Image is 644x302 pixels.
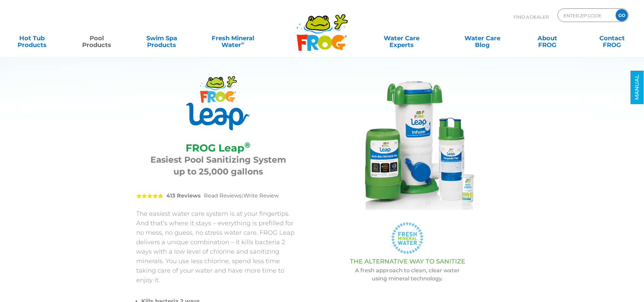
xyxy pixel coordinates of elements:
[630,71,644,104] a: MANUAL
[166,192,201,199] strong: 413 Reviews
[204,192,242,199] a: Read Reviews
[186,76,250,130] img: Product Logo
[616,9,628,21] input: GO
[340,76,475,211] img: FROG LEAP® Complete System
[145,154,292,178] h3: Easiest Pool Sanitizing System up to 25,000 gallons
[457,31,507,45] a: Water CareBlog
[522,31,572,45] a: AboutFROG
[201,31,264,45] a: Fresh MineralWater∞
[514,8,549,25] p: Find A Dealer
[72,31,122,45] a: PoolProducts
[241,40,244,46] sup: ∞
[7,31,57,45] a: Hot TubProducts
[243,192,279,199] a: Write Review
[145,142,292,154] h2: FROG Leap
[361,31,443,45] a: Water CareExperts
[587,31,637,45] a: ContactFROG
[136,209,300,285] p: The easiest water care system is at your fingertips. And that’s where it stays – everything is pr...
[317,266,498,283] p: A fresh approach to clean, clear water using mineral technology.
[317,258,498,265] h3: THE ALTERNATIVE WAY TO SANITIZE
[563,10,609,20] input: Zip Code Form
[137,31,187,45] a: Swim SpaProducts
[136,183,300,209] div: |
[136,193,163,199] span: 5
[244,140,251,150] sup: ®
